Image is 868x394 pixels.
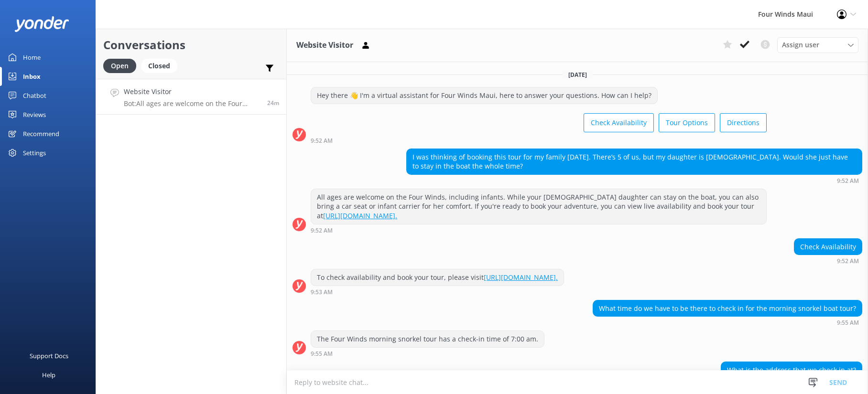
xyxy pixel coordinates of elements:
[311,288,564,295] div: Oct 07 2025 09:53am (UTC -10:00) Pacific/Honolulu
[23,86,46,105] div: Chatbot
[311,189,766,224] div: All ages are welcome on the Four Winds, including infants. While your [DEMOGRAPHIC_DATA] daughter...
[296,39,353,52] h3: Website Visitor
[103,60,141,71] a: Open
[782,40,819,50] span: Assign user
[407,149,862,174] div: I was thinking of booking this tour for my family [DATE]. There’s 5 of us, but my daughter is [DE...
[406,177,862,184] div: Oct 07 2025 09:52am (UTC -10:00) Pacific/Honolulu
[103,59,136,73] div: Open
[23,124,59,143] div: Recommend
[659,113,715,132] button: Tour Options
[721,362,862,378] div: What is the address that we check in at?
[837,178,859,184] strong: 9:52 AM
[323,211,397,220] a: [URL][DOMAIN_NAME].
[584,113,654,132] button: Check Availability
[311,331,544,347] div: The Four Winds morning snorkel tour has a check-in time of 7:00 am.
[30,346,68,365] div: Support Docs
[563,71,593,79] span: [DATE]
[311,228,333,234] strong: 9:52 AM
[777,37,858,53] div: Assign User
[141,59,177,73] div: Closed
[311,350,544,357] div: Oct 07 2025 09:55am (UTC -10:00) Pacific/Honolulu
[311,289,333,295] strong: 9:53 AM
[23,48,41,67] div: Home
[42,365,55,384] div: Help
[593,319,862,326] div: Oct 07 2025 09:55am (UTC -10:00) Pacific/Honolulu
[23,105,46,124] div: Reviews
[124,99,260,108] p: Bot: All ages are welcome on the Four Winds, including infants. While your [DEMOGRAPHIC_DATA] dau...
[23,67,41,86] div: Inbox
[96,79,286,115] a: Website VisitorBot:All ages are welcome on the Four Winds, including infants. While your [DEMOGRA...
[794,239,862,255] div: Check Availability
[720,113,767,132] button: Directions
[311,351,333,357] strong: 9:55 AM
[267,99,279,107] span: Oct 07 2025 09:52am (UTC -10:00) Pacific/Honolulu
[484,273,558,282] a: [URL][DOMAIN_NAME].
[311,227,767,234] div: Oct 07 2025 09:52am (UTC -10:00) Pacific/Honolulu
[593,300,862,317] div: What time do we have to be there to check in for the morning snorkel boat tour?
[103,36,279,54] h2: Conversations
[311,87,657,104] div: Hey there 👋 I'm a virtual assistant for Four Winds Maui, here to answer your questions. How can I...
[837,320,859,326] strong: 9:55 AM
[23,143,46,162] div: Settings
[141,60,182,71] a: Closed
[837,258,859,264] strong: 9:52 AM
[14,16,69,32] img: yonder-white-logo.png
[124,86,260,97] h4: Website Visitor
[311,269,564,286] div: To check availability and book your tour, please visit
[311,137,767,144] div: Oct 07 2025 09:52am (UTC -10:00) Pacific/Honolulu
[794,257,862,264] div: Oct 07 2025 09:52am (UTC -10:00) Pacific/Honolulu
[311,138,333,144] strong: 9:52 AM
